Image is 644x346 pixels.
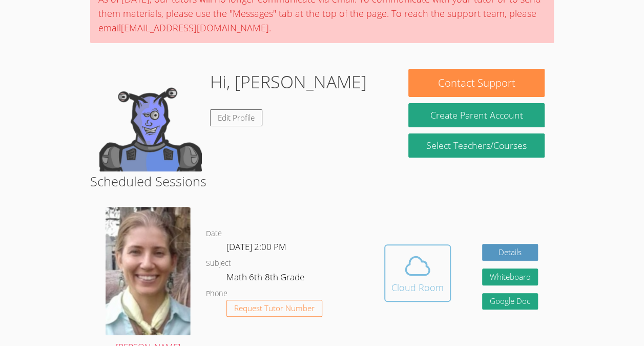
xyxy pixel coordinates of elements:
[90,171,554,191] h2: Scheduled Sessions
[408,133,544,158] a: Select Teachers/Courses
[226,270,306,287] dd: Math 6th-8th Grade
[391,280,444,295] div: Cloud Room
[206,227,222,240] dt: Date
[482,244,538,261] a: Details
[482,268,538,285] button: Whiteboard
[206,257,231,270] dt: Subject
[408,69,544,97] button: Contact Support
[408,103,544,127] button: Create Parent Account
[210,109,262,126] a: Edit Profile
[210,69,367,95] h1: Hi, [PERSON_NAME]
[99,69,202,171] img: default.png
[106,207,191,335] img: Screenshot%202024-09-06%20202226%20-%20Cropped.png
[226,300,322,317] button: Request Tutor Number
[234,304,315,312] span: Request Tutor Number
[226,241,286,253] span: [DATE] 2:00 PM
[482,293,538,310] a: Google Doc
[384,244,451,302] button: Cloud Room
[206,287,227,300] dt: Phone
